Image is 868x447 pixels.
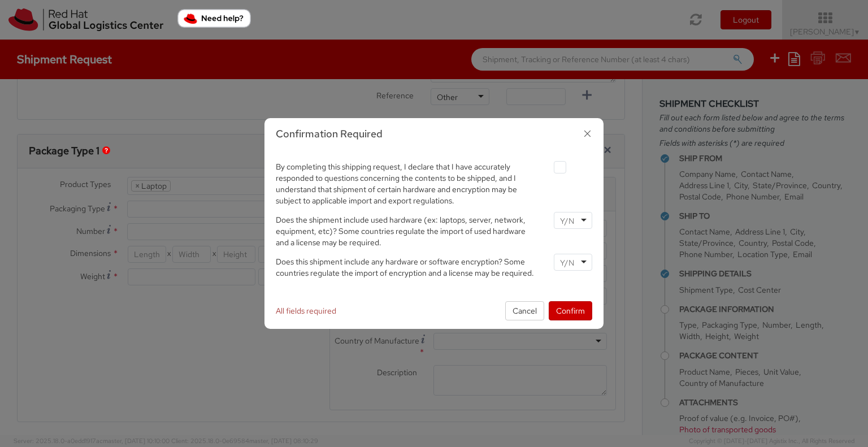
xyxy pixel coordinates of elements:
[560,257,576,268] input: Y/N
[276,162,517,206] span: By completing this shipping request, I declare that I have accurately responded to questions conc...
[276,127,592,141] h3: Confirmation Required
[505,301,544,320] button: Cancel
[560,215,576,227] input: Y/N
[549,301,592,320] button: Confirm
[276,306,336,316] span: All fields required
[177,9,251,28] button: Need help?
[276,257,534,278] span: Does this shipment include any hardware or software encryption? Some countries regulate the impor...
[276,215,526,248] span: Does the shipment include used hardware (ex: laptops, server, network, equipment, etc)? Some coun...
